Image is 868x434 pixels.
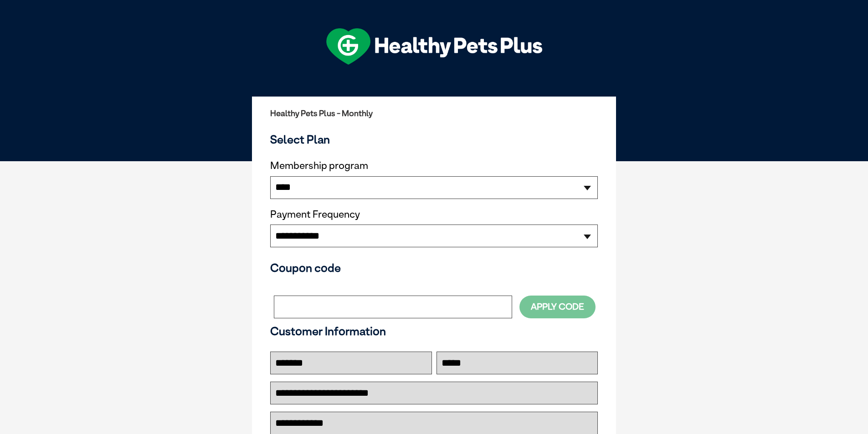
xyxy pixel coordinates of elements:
label: Payment Frequency [270,209,360,220]
h2: Healthy Pets Plus - Monthly [270,109,598,118]
button: Apply Code [519,296,596,318]
h3: Customer Information [270,324,598,338]
label: Membership program [270,160,598,172]
h3: Select Plan [270,133,598,146]
img: hpp-logo-landscape-green-white.png [326,28,542,65]
h3: Coupon code [270,261,598,275]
